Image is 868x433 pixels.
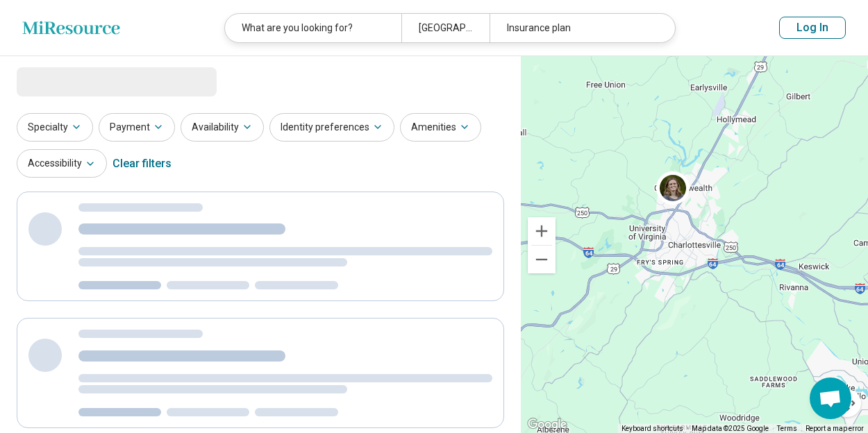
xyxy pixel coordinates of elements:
[17,149,107,178] button: Accessibility
[225,14,401,42] div: What are you looking for?
[401,14,490,42] div: [GEOGRAPHIC_DATA], [GEOGRAPHIC_DATA]
[528,217,556,245] button: Zoom in
[17,67,133,95] span: Loading...
[777,425,797,432] a: Terms (opens in new tab)
[810,377,851,419] div: Open chat
[99,113,175,142] button: Payment
[269,113,394,142] button: Identity preferences
[528,246,556,273] button: Zoom out
[400,113,481,142] button: Amenities
[112,147,172,180] div: Clear filters
[181,113,264,142] button: Availability
[806,425,864,432] a: Report a map error
[692,425,769,432] span: Map data ©2025 Google
[490,14,666,42] div: Insurance plan
[17,113,93,142] button: Specialty
[779,17,846,39] button: Log In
